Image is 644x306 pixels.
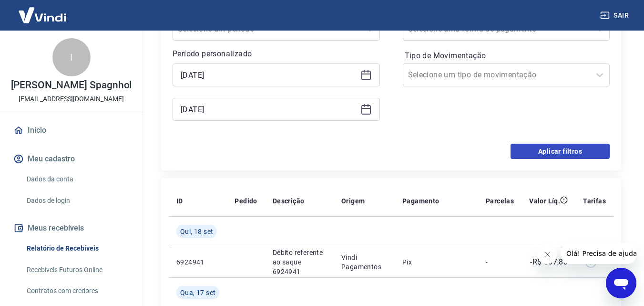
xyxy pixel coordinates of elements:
a: Dados de login [23,191,131,211]
button: Aplicar filtros [511,144,610,159]
button: Meu cadastro [11,148,131,169]
input: Data inicial [181,68,357,82]
p: Período personalizado [173,48,380,60]
p: -R$ 587,83 [530,256,568,268]
a: Início [11,120,131,141]
button: Meus recebíveis [11,218,131,239]
p: Vindi Pagamentos [341,253,387,272]
a: Recebíveis Futuros Online [23,260,131,280]
p: [PERSON_NAME] Spagnhol [11,80,132,90]
a: Contratos com credores [23,281,131,301]
span: Qui, 18 set [180,227,213,236]
p: Pagamento [402,196,440,206]
img: Vindi [11,0,73,30]
p: Tarifas [583,196,606,206]
p: ID [176,196,183,206]
p: Descrição [273,196,305,206]
iframe: Mensagem da empresa [561,243,636,264]
p: Origem [341,196,365,206]
span: Qua, 17 set [180,288,215,297]
p: Débito referente ao saque 6924941 [273,248,326,276]
a: Relatório de Recebíveis [23,239,131,258]
p: [EMAIL_ADDRESS][DOMAIN_NAME] [19,94,124,104]
p: Parcelas [486,196,514,206]
p: 6924941 [176,257,219,267]
p: Valor Líq. [529,196,560,206]
p: Pix [402,257,470,267]
iframe: Fechar mensagem [538,245,557,264]
iframe: Botão para abrir a janela de mensagens [606,268,636,298]
input: Data final [181,102,357,116]
p: - [486,257,514,267]
div: I [52,38,91,76]
label: Tipo de Movimentação [405,50,608,62]
p: Pedido [235,196,257,206]
a: Dados da conta [23,169,131,189]
span: Olá! Precisa de ajuda? [6,7,80,14]
button: Sair [598,7,633,24]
